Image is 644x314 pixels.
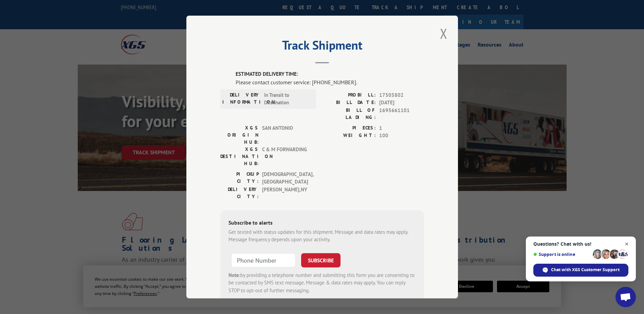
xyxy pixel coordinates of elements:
label: PICKUP CITY: [220,171,259,186]
span: Support is online [533,252,590,257]
h2: Track Shipment [220,40,424,53]
span: [PERSON_NAME] , NY [262,186,308,200]
label: DELIVERY INFORMATION: [222,91,261,107]
label: ESTIMATED DELIVERY TIME: [236,70,424,78]
span: Chat with XGS Customer Support [533,264,628,277]
span: 1 [379,124,424,132]
button: Close modal [438,24,449,43]
div: by providing a telephone number and submitting this form you are consenting to be contacted by SM... [228,272,416,295]
span: [DEMOGRAPHIC_DATA] , [GEOGRAPHIC_DATA] [262,171,308,186]
label: BILL OF LADING: [322,107,376,121]
input: Phone Number [231,253,296,267]
label: XGS DESTINATION HUB: [220,146,259,167]
span: SAN ANTONIO [262,124,308,146]
a: Open chat [615,287,636,307]
span: 17505802 [379,91,424,99]
span: 1695661101 [379,107,424,121]
span: C & M FORWARDING [262,146,308,167]
button: SUBSCRIBE [301,253,341,267]
label: PIECES: [322,124,376,132]
div: Please contact customer service: [PHONE_NUMBER]. [236,78,424,86]
span: In Transit to Destination [264,91,310,107]
span: Chat with XGS Customer Support [551,267,620,273]
label: WEIGHT: [322,132,376,140]
span: [DATE] [379,99,424,107]
label: XGS ORIGIN HUB: [220,124,259,146]
span: Questions? Chat with us! [533,241,628,247]
label: PROBILL: [322,91,376,99]
span: 100 [379,132,424,140]
label: DELIVERY CITY: [220,186,259,200]
label: BILL DATE: [322,99,376,107]
strong: Note: [228,272,240,278]
div: Get texted with status updates for this shipment. Message and data rates may apply. Message frequ... [228,228,416,244]
div: Subscribe to alerts [228,219,416,228]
